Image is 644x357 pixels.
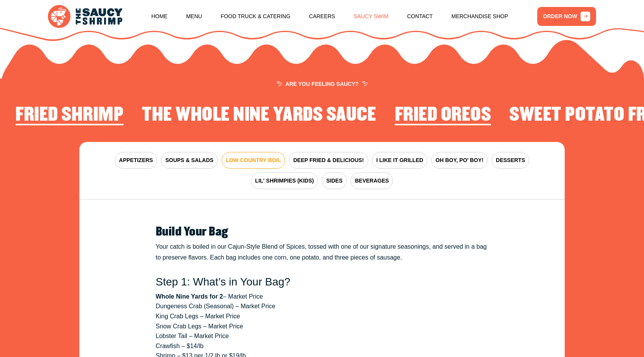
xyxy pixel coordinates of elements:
[156,275,489,289] h3: Step 1: What’s in Your Bag?
[222,152,285,169] button: LOW COUNTRY BOIL
[156,311,489,321] li: King Crab Legs – Market Price
[354,2,389,31] a: Saucy Swim
[156,331,489,341] li: Lobster Tail – Market Price
[492,152,529,169] button: DESSERTS
[156,321,489,331] li: Snow Crab Legs – Market Price
[355,177,389,185] span: BEVERAGES
[48,5,122,27] img: logo
[289,152,368,169] button: DEEP FRIED & DELICIOUS!
[326,177,342,185] span: SIDES
[156,225,489,239] h2: Build Your Bag
[293,156,364,164] span: DEEP FRIED & DELICIOUS!
[251,173,318,189] button: LIL' SHRIMPIES (KIDS)
[395,104,491,128] li: 3 of 4
[142,104,376,126] h2: The Whole Nine Yards Sauce
[161,152,217,169] button: SOUPS & SALADS
[156,293,223,300] strong: Whole Nine Yards for 2
[119,156,153,164] span: APPETIZERS
[186,2,202,31] a: Menu
[376,156,423,164] span: I LIKE IT GRILLED
[407,2,432,31] a: Contact
[436,156,483,164] span: OH BOY, PO' BOY!
[309,2,335,31] a: Careers
[226,156,281,164] span: LOW COUNTRY BOIL
[142,104,376,128] li: 2 of 4
[220,2,290,31] a: Food Truck & Catering
[537,7,596,26] a: ORDER NOW
[431,152,488,169] button: OH BOY, PO' BOY!
[255,177,314,185] span: LIL' SHRIMPIES (KIDS)
[322,173,347,189] button: SIDES
[496,156,525,164] span: DESSERTS
[151,2,167,31] a: Home
[156,301,489,311] li: Dungeness Crab (Seasonal) – Market Price
[395,104,491,126] h2: Fried Oreos
[115,152,157,169] button: APPETIZERS
[451,2,508,31] a: Merchandise Shop
[277,81,367,87] span: ARE YOU FEELING SAUCY?
[156,241,489,263] p: Your catch is boiled in our Cajun-Style Blend of Spices, tossed with one of our signature seasoni...
[165,156,213,164] span: SOUPS & SALADS
[372,152,427,169] button: I LIKE IT GRILLED
[15,104,123,126] h2: Fried Shrimp
[15,104,123,128] li: 1 of 4
[350,173,393,189] button: BEVERAGES
[156,341,489,351] li: Crawfish – $14/lb
[156,292,489,302] li: – Market Price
